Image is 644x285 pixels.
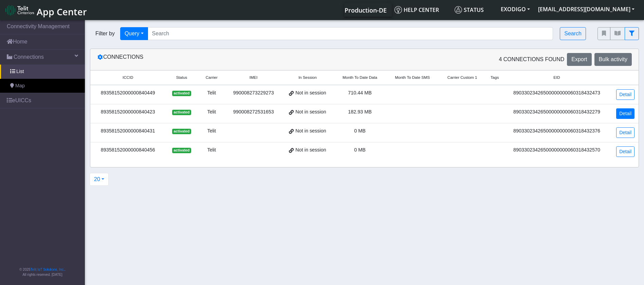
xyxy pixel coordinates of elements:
[295,89,326,97] span: Not in session
[31,268,65,271] a: Telit IoT Solutions, Inc.
[392,3,452,17] a: Help center
[37,5,87,18] span: App Center
[172,129,191,134] span: activated
[394,6,402,14] img: knowledge.svg
[567,53,591,66] button: Export
[92,53,365,66] div: Connections
[395,75,430,81] span: Month To Date SMS
[594,53,632,66] button: Bulk activity
[571,56,587,62] span: Export
[298,75,317,81] span: In Session
[497,3,534,15] button: EXODIGO
[15,82,25,90] span: Map
[616,108,634,119] a: Detail
[120,27,148,40] button: Query
[202,146,221,154] div: Telit
[455,6,484,14] span: Status
[94,127,162,135] div: 89358152000000840431
[491,75,499,81] span: Tags
[343,75,377,81] span: Month To Date Data
[94,146,162,154] div: 89358152000000840456
[202,89,221,97] div: Telit
[14,53,44,61] span: Connections
[345,6,387,14] span: Production-DE
[553,75,560,81] span: EID
[295,127,326,135] span: Not in session
[508,146,606,154] div: 89033023426500000000060318432570
[5,3,86,17] a: App Center
[176,75,187,81] span: Status
[508,89,606,97] div: 89033023426500000000060318432473
[354,147,366,153] span: 0 MB
[172,110,191,115] span: activated
[508,127,606,135] div: 89033023426500000000060318432376
[94,108,162,116] div: 89358152000000840423
[123,75,133,81] span: ICCID
[348,109,372,114] span: 182.93 MB
[599,56,627,62] span: Bulk activity
[172,91,191,96] span: activated
[455,6,462,14] img: status.svg
[148,27,553,40] input: Search...
[344,3,386,17] a: Your current platform instance
[90,173,109,186] button: 20
[16,68,24,75] span: List
[206,75,218,81] span: Carrier
[348,90,372,95] span: 710.44 MB
[229,89,277,97] div: 990008273229273
[202,108,221,116] div: Telit
[452,3,497,17] a: Status
[534,3,639,15] button: [EMAIL_ADDRESS][DOMAIN_NAME]
[499,55,564,64] span: 4 Connections found
[90,30,120,38] span: Filter by
[229,108,277,116] div: 990008272531653
[250,75,258,81] span: IMEI
[94,89,162,97] div: 89358152000000840449
[560,27,586,40] button: Search
[172,148,191,153] span: activated
[616,146,634,157] a: Detail
[295,108,326,116] span: Not in session
[295,146,326,154] span: Not in session
[447,75,477,81] span: Carrier Custom 1
[616,127,634,138] a: Detail
[394,6,439,14] span: Help center
[508,108,606,116] div: 89033023426500000000060318432279
[5,5,34,16] img: logo-telit-cinterion-gw-new.png
[202,127,221,135] div: Telit
[354,128,366,133] span: 0 MB
[616,89,634,100] a: Detail
[597,27,639,40] div: fitlers menu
